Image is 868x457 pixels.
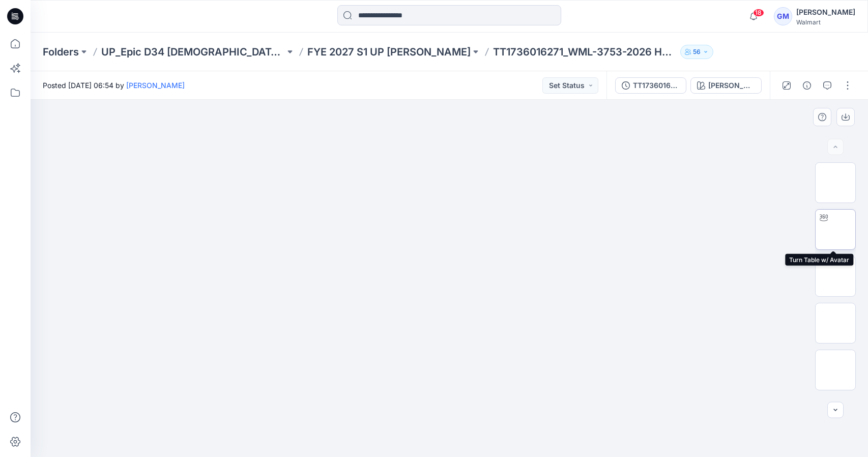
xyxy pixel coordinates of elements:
a: FYE 2027 S1 UP [PERSON_NAME] [307,45,471,59]
a: [PERSON_NAME] [126,81,185,90]
span: Posted [DATE] 06:54 by [43,80,185,91]
div: [PERSON_NAME] [796,6,855,18]
button: 56 [680,45,713,59]
div: TT1736016271_WML-3753-2026 HR 5 Pocket Wide Leg - Inseam 30_Full Coloway [633,80,680,91]
button: Details [799,77,815,94]
button: TT1736016271_WML-3753-2026 HR 5 Pocket Wide Leg - Inseam 30_Full Coloway [615,77,686,94]
p: TT1736016271_WML-3753-2026 HR 5 Pocket Wide Leg - Inseam 30 [493,45,677,59]
div: Walmart [796,18,855,26]
p: 56 [693,46,701,58]
button: [PERSON_NAME] [690,77,762,94]
div: [PERSON_NAME] [708,80,755,91]
div: GM [774,7,792,25]
a: UP_Epic D34 [DEMOGRAPHIC_DATA] Bottoms [101,45,285,59]
a: Folders [43,45,79,59]
span: 18 [753,9,764,17]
